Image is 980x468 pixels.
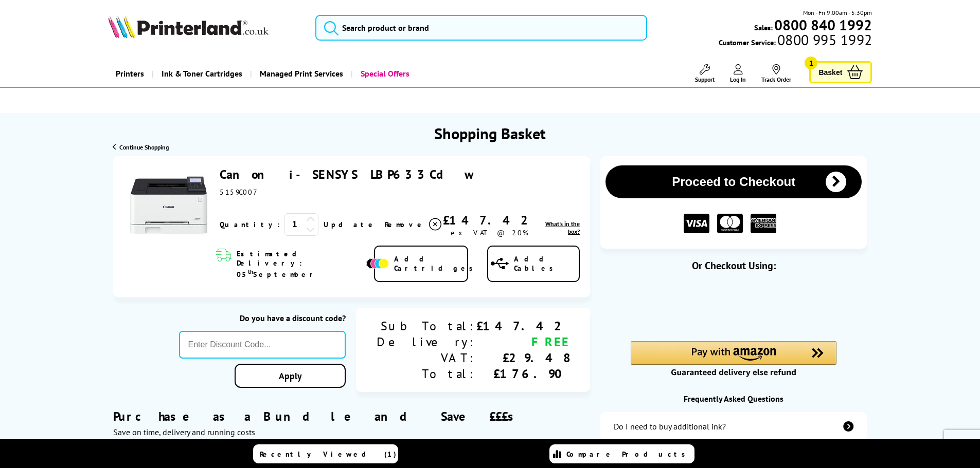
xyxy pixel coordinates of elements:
input: Enter Discount Code... [179,331,346,359]
a: additional-ink [600,412,867,441]
span: Customer Service: [719,35,872,47]
img: Add Cartridges [366,258,389,269]
a: Continue Shopping [113,143,169,151]
span: Add Cables [514,254,579,273]
img: VISA [684,214,709,234]
sup: th [248,268,253,275]
div: Total: [377,366,476,382]
a: Managed Print Services [250,61,351,87]
a: Log In [730,64,746,83]
input: Search product or brand [315,15,647,41]
a: Special Offers [351,61,417,87]
div: VAT: [377,350,476,366]
div: Sub Total: [377,318,476,334]
a: Support [695,64,715,83]
div: Do I need to buy additional ink? [614,421,726,432]
a: Track Order [761,64,791,83]
span: Sales: [754,23,773,32]
div: Or Checkout Using: [600,259,867,272]
iframe: PayPal [631,289,836,324]
span: Quantity: [220,220,280,229]
button: Proceed to Checkout [605,165,862,198]
span: Ink & Toner Cartridges [162,61,242,87]
span: Recently Viewed (1) [260,450,397,459]
span: ex VAT @ 20% [451,228,528,237]
span: Estimated Delivery: 05 September [237,249,364,279]
a: Basket 1 [809,61,872,83]
a: Printerland Logo [108,15,303,40]
h1: Shopping Basket [434,123,546,143]
a: lnk_inthebox [536,220,580,235]
a: Recently Viewed (1) [253,444,398,463]
span: What's in the box? [545,220,580,235]
div: £147.42 [476,318,569,334]
span: Basket [818,65,842,79]
a: Delete item from your basket [385,217,443,232]
b: 0800 840 1992 [774,15,872,34]
div: £29.48 [476,350,569,366]
a: 0800 840 1992 [773,20,872,30]
div: Purchase as a Bundle and Save £££s [113,393,590,437]
a: Compare Products [549,444,694,463]
span: 5159C007 [220,188,261,197]
div: Frequently Asked Questions [600,394,867,404]
a: Canon i-SENSYS LBP633Cdw [220,166,474,182]
div: £147.42 [443,212,536,228]
div: FREE [476,334,569,350]
span: Support [695,76,715,83]
div: £176.90 [476,366,569,382]
img: Printerland Logo [108,15,269,38]
span: 0800 995 1992 [776,35,872,45]
a: Apply [235,364,346,388]
span: Add Cartridges [394,254,478,273]
div: Do you have a discount code? [179,313,346,323]
a: Ink & Toner Cartridges [152,61,250,87]
span: Compare Products [566,450,691,459]
img: Canon i-SENSYS LBP633Cdw [130,166,207,244]
div: Amazon Pay - Use your Amazon account [631,341,836,377]
img: MASTER CARD [717,214,743,234]
img: American Express [751,214,776,234]
span: Continue Shopping [119,143,169,151]
span: 1 [805,57,817,69]
span: Remove [385,220,425,229]
a: Printers [108,61,152,87]
span: Log In [730,76,746,83]
a: Update [324,220,377,229]
div: Save on time, delivery and running costs [113,427,590,437]
span: Mon - Fri 9:00am - 5:30pm [803,8,872,17]
div: Delivery: [377,334,476,350]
